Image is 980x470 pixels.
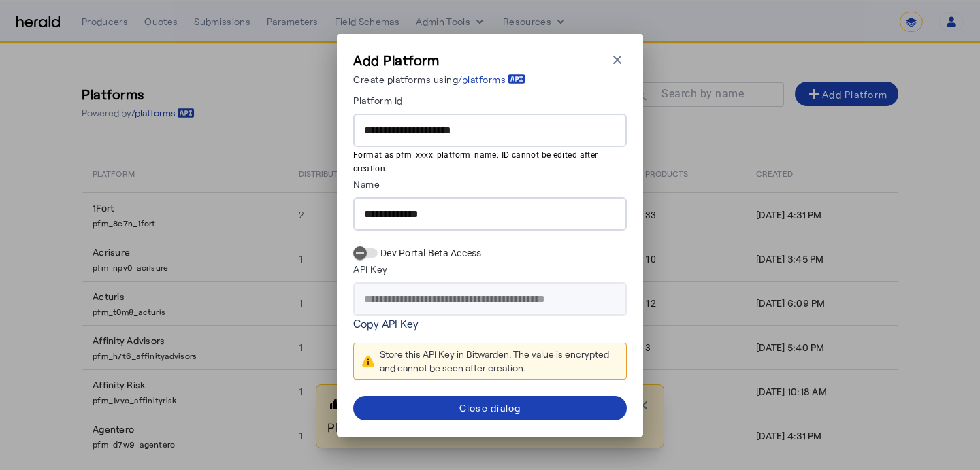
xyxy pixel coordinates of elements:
label: Name [353,178,380,190]
div: Close dialog [459,401,521,415]
button: Close dialog [353,396,627,420]
p: Create platforms using [353,72,525,86]
h3: Add Platform [353,50,525,69]
a: /platforms [458,72,525,86]
mat-hint: Format as pfm_xxxx_platform_name. ID cannot be edited after creation. [353,147,619,175]
label: Dev Portal Beta Access [378,246,482,260]
label: Platform Id [353,95,403,106]
label: API Key [353,263,388,275]
a: Copy API Key [353,316,419,332]
div: Store this API Key in Bitwarden. The value is encrypted and cannot be seen after creation. [380,348,618,375]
